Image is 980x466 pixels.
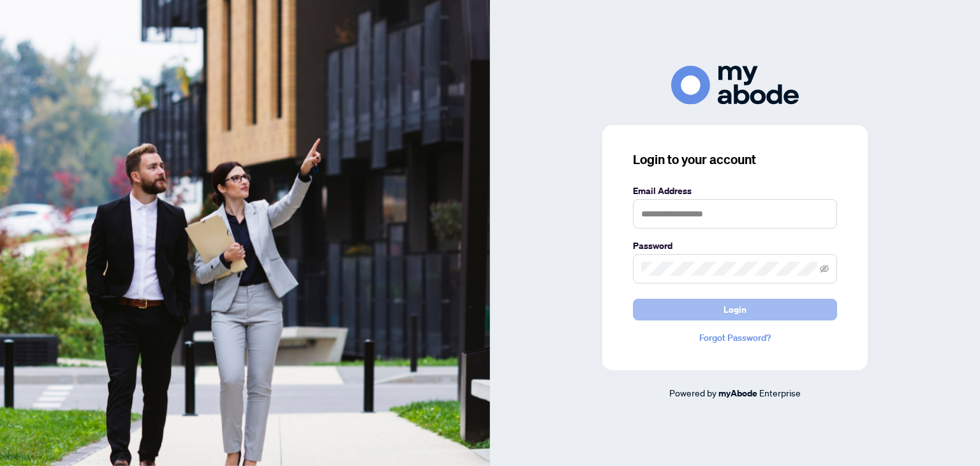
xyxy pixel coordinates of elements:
[724,299,746,320] span: Login
[633,184,837,198] label: Email Address
[633,299,837,320] button: Login
[669,387,716,398] span: Powered by
[671,66,799,105] img: ma-logo
[633,151,837,169] h3: Login to your account
[820,264,829,273] span: eye-invisible
[633,331,837,345] a: Forgot Password?
[718,386,757,400] a: myAbode
[633,239,837,253] label: Password
[759,387,801,398] span: Enterprise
